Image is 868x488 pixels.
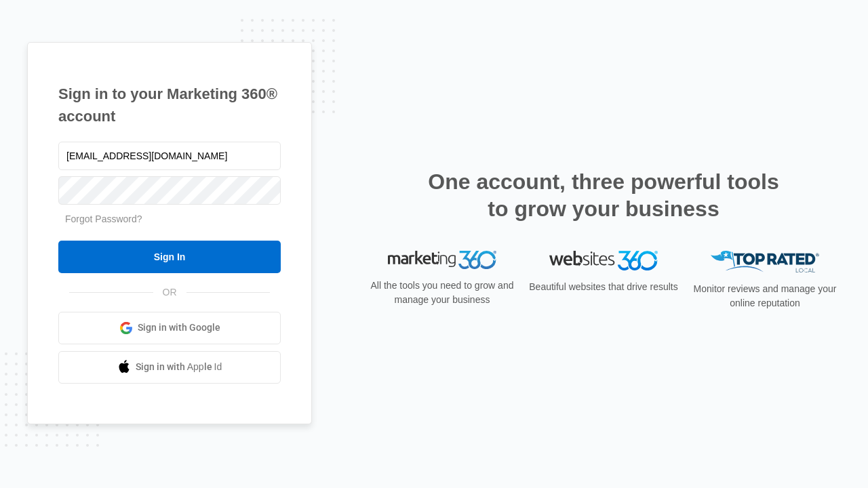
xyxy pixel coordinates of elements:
[58,312,281,344] a: Sign in with Google
[528,280,679,294] p: Beautiful websites that drive results
[424,168,783,222] h2: One account, three powerful tools to grow your business
[58,241,281,273] input: Sign In
[689,282,841,310] p: Monitor reviews and manage your online reputation
[58,142,281,170] input: Email
[136,360,222,374] span: Sign in with Apple Id
[58,351,281,384] a: Sign in with Apple Id
[388,251,496,270] img: Marketing 360
[549,251,658,270] img: Websites 360
[65,213,142,224] a: Forgot Password?
[366,279,518,307] p: All the tools you need to grow and manage your business
[58,83,281,127] h1: Sign in to your Marketing 360® account
[711,251,819,273] img: Top Rated Local
[138,321,220,335] span: Sign in with Google
[153,285,186,300] span: OR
